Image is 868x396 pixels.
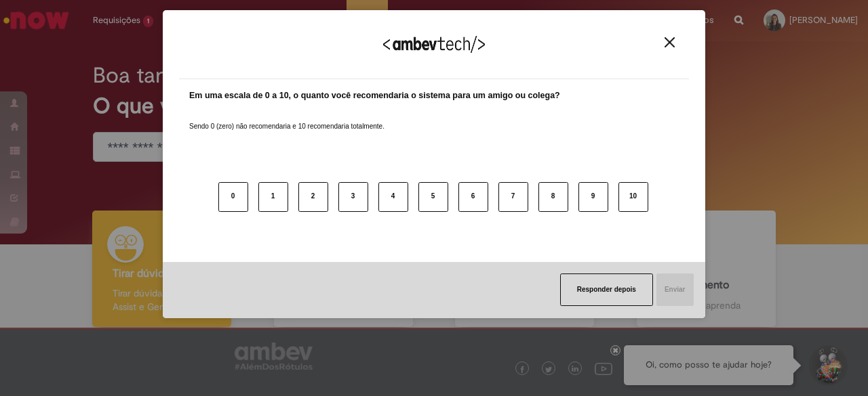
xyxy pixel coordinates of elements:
[418,182,448,212] button: 5
[189,106,384,131] label: Sendo 0 (zero) não recomendaria e 10 recomendaria totalmente.
[383,36,485,53] img: Logo Ambevtech
[189,89,560,102] label: Em uma escala de 0 a 10, o quanto você recomendaria o sistema para um amigo ou colega?
[298,182,328,212] button: 2
[498,182,528,212] button: 7
[218,182,248,212] button: 0
[338,182,368,212] button: 3
[660,37,679,48] button: Close
[560,273,653,306] button: Responder depois
[378,182,408,212] button: 4
[458,182,488,212] button: 6
[538,182,568,212] button: 8
[618,182,648,212] button: 10
[258,182,288,212] button: 1
[665,37,675,47] img: Close
[578,182,608,212] button: 9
